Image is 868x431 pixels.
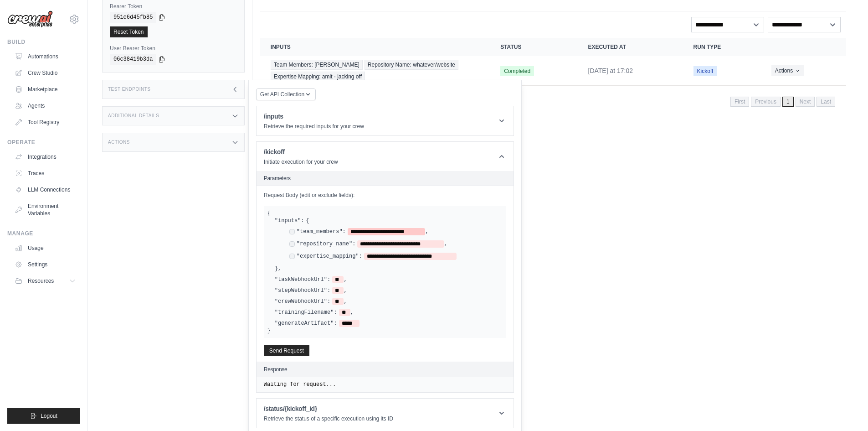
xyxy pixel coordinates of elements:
[108,87,151,92] h3: Test Endpoints
[7,408,80,424] button: Logout
[344,298,347,305] span: ,
[275,276,330,283] label: "taskWebhookUrl":
[260,89,846,113] nav: Pagination
[365,60,458,70] span: Repository Name: whatever/website
[425,228,428,235] span: ,
[108,113,159,119] h3: Additional Details
[264,366,288,373] h2: Response
[264,345,309,356] button: Send Request
[588,67,633,74] time: August 15, 2025 at 17:02 IDT
[683,38,760,56] th: Run Type
[278,265,281,272] span: ,
[7,230,80,237] div: Manage
[11,199,80,221] a: Environment Variables
[264,175,506,182] h2: Parameters
[11,241,80,255] a: Usage
[28,277,54,285] span: Resources
[297,253,362,260] label: "expertise_mapping":
[264,404,393,413] h1: /status/{kickoff_id}
[11,182,80,197] a: LLM Connections
[275,217,304,224] label: "inputs":
[264,158,338,166] p: Initiate execution for your crew
[297,228,346,235] label: "team_members":
[822,387,868,431] iframe: Chat Widget
[11,257,80,272] a: Settings
[11,274,80,288] button: Resources
[500,66,534,76] span: Completed
[11,49,80,64] a: Automations
[275,265,278,272] span: }
[751,97,781,107] span: Previous
[489,38,577,56] th: Status
[297,240,356,248] label: "repository_name":
[110,26,148,37] a: Reset Token
[271,60,478,82] a: View execution details for Team Members
[264,112,364,121] h1: /inputs
[796,97,815,107] span: Next
[264,192,506,199] label: Request Body (edit or exclude fields):
[11,66,80,80] a: Crew Studio
[11,150,80,164] a: Integrations
[730,97,835,107] nav: Pagination
[264,123,364,130] p: Retrieve the required inputs for your crew
[275,320,337,327] label: "generateArtifact":
[275,309,337,316] label: "trainingFilename":
[267,327,271,334] span: }
[11,99,80,113] a: Agents
[771,65,804,76] button: Actions for execution
[264,415,393,422] p: Retrieve the status of a specific execution using its ID
[275,298,330,305] label: "crewWebhookUrl":
[11,166,80,181] a: Traces
[7,139,80,146] div: Operate
[577,38,683,56] th: Executed at
[275,287,330,294] label: "stepWebhookUrl":
[306,217,309,224] span: {
[271,60,363,70] span: Team Members: [PERSON_NAME]
[110,54,156,65] code: 06c38419b3da
[264,381,506,388] pre: Waiting for request...
[350,309,354,316] span: ,
[782,97,794,107] span: 1
[264,147,338,156] h1: /kickoff
[11,115,80,130] a: Tool Registry
[110,45,237,52] label: User Bearer Token
[693,66,717,76] span: Kickoff
[271,72,365,82] span: Expertise Mapping: amit - jacking off
[11,82,80,97] a: Marketplace
[110,3,237,10] label: Bearer Token
[730,97,749,107] span: First
[817,97,835,107] span: Last
[256,88,316,100] button: Get API Collection
[267,210,271,217] span: {
[41,412,57,420] span: Logout
[444,240,447,248] span: ,
[344,287,347,294] span: ,
[344,276,347,283] span: ,
[110,12,156,23] code: 951c6d45fb85
[7,10,53,28] img: Logo
[260,38,489,56] th: Inputs
[108,140,130,145] h3: Actions
[260,91,304,98] span: Get API Collection
[7,38,80,46] div: Build
[260,38,846,113] section: Crew executions table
